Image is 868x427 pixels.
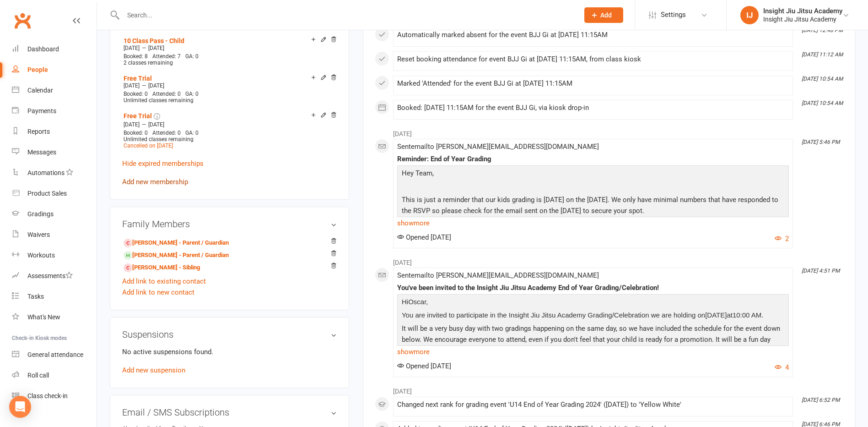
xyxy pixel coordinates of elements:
div: Booked: [DATE] 11:15AM for the event BJJ Gi, via kiosk drop-in [397,104,789,112]
div: Dashboard [27,45,59,53]
a: [PERSON_NAME] - Parent / Guardian [124,251,229,260]
i: [DATE] 6:52 PM [802,397,840,403]
div: Reset booking attendance for event BJJ Gi at [DATE] 11:15AM, from class kiosk [397,55,789,63]
i: [DATE] 10:54 AM [802,76,843,82]
div: Gradings [27,210,54,218]
span: Unlimited classes remaining [124,97,194,104]
a: Add new suspension [122,366,185,374]
span: GA: 0 [185,130,199,136]
span: [DATE] [124,121,140,128]
span: 10:00 AM [733,311,761,319]
a: Calendar [12,80,97,101]
a: Dashboard [12,39,97,60]
div: — [121,121,337,128]
div: Payments [27,107,56,115]
span: Booked: 0 [124,130,148,136]
a: Waivers [12,224,97,245]
div: Product Sales [27,190,67,197]
button: 2 [775,233,789,244]
a: 10 Class Pass - Child [124,37,184,44]
div: Automatically marked absent for the event BJJ Gi at [DATE] 11:15AM [397,31,789,39]
div: Assessments [27,272,73,279]
i: [DATE] 5:46 PM [802,139,840,145]
span: [DATE] [124,82,140,89]
a: Gradings [12,204,97,224]
span: Booked: 0 [124,91,148,97]
a: Payments [12,101,97,121]
span: Sent email to [PERSON_NAME][EMAIL_ADDRESS][DOMAIN_NAME] [397,142,599,151]
h3: Suspensions [122,329,337,339]
a: show more [397,345,789,358]
div: People [27,66,48,73]
div: Open Intercom Messenger [9,396,31,418]
a: Product Sales [12,183,97,204]
div: Roll call [27,372,49,379]
span: Unlimited classes remaining [124,136,194,142]
div: Tasks [27,293,44,300]
p: Hey Team, [399,168,787,181]
span: , [426,298,428,306]
span: [DATE] [124,45,140,51]
a: [PERSON_NAME] - Parent / Guardian [124,238,229,248]
span: Opened [DATE] [397,233,451,241]
span: . [761,311,763,319]
a: Assessments [12,266,97,286]
span: at [727,311,733,319]
a: Add new membership [122,178,188,186]
span: [DATE] [148,121,164,128]
span: Oscar [408,298,426,306]
span: [DATE] [148,45,164,51]
div: What's New [27,313,60,321]
a: Workouts [12,245,97,266]
span: Sent email to [PERSON_NAME][EMAIL_ADDRESS][DOMAIN_NAME] [397,271,599,279]
a: Automations [12,163,97,183]
a: What's New [12,307,97,328]
span: You are invited to participate in the Insight Jiu Jitsu Academy Grading/Celebration we are holdin... [402,311,705,319]
p: No active suspensions found. [122,346,337,357]
span: Cancelled on [DATE] [124,142,173,149]
div: Waivers [27,231,50,238]
h3: Email / SMS Subscriptions [122,407,337,417]
div: Class check-in [27,392,68,400]
span: Attended: 0 [152,130,181,136]
a: Class kiosk mode [12,386,97,406]
div: Reports [27,128,50,135]
span: 2 classes remaining [124,60,173,66]
a: People [12,60,97,80]
a: Roll call [12,365,97,386]
div: Automations [27,169,65,176]
span: Add [600,11,612,19]
a: [PERSON_NAME] - Sibling [124,263,200,273]
a: Add link to existing contact [122,276,206,287]
span: Settings [661,5,686,25]
div: — [121,82,337,89]
a: Free Trial [124,75,152,82]
a: Free Trial [124,112,152,120]
a: Clubworx [11,9,34,32]
i: [DATE] 4:51 PM [802,268,840,274]
a: Add link to new contact [122,287,194,298]
a: Messages [12,142,97,163]
a: show more [397,217,789,230]
span: Hi [402,298,408,306]
div: Calendar [27,87,53,94]
span: Attended: 0 [152,91,181,97]
div: General attendance [27,351,83,358]
button: Add [584,7,623,23]
span: GA: 0 [185,91,199,97]
div: — [121,44,337,52]
div: You've been invited to the Insight Jiu Jitsu Academy End of Year Grading/Celebration! [397,284,789,292]
div: Messages [27,148,56,156]
li: [DATE] [375,253,843,268]
a: Hide expired memberships [122,159,204,168]
p: This is just a reminder that our kids grading is [DATE] on the [DATE]. We only have minimal numbe... [399,194,787,219]
button: 4 [775,362,789,373]
a: General attendance kiosk mode [12,345,97,365]
span: [DATE] [148,82,164,89]
input: Search... [120,9,572,22]
i: [DATE] 11:12 AM [802,51,843,58]
div: Workouts [27,252,55,259]
h3: Family Members [122,219,337,229]
a: Tasks [12,286,97,307]
div: Changed next rank for grading event 'U14 End of Year Grading 2024' ([DATE]) to 'Yellow White' [397,401,789,409]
